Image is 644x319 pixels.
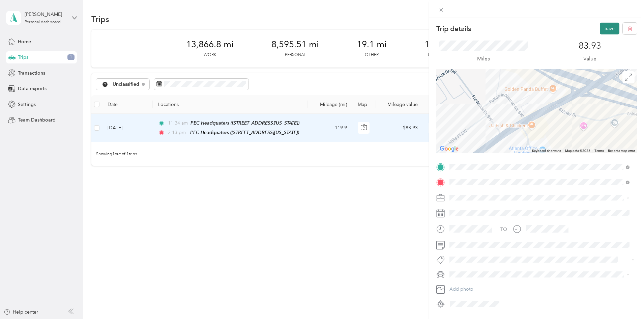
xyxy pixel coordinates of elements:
[438,144,460,153] a: Open this area in Google Maps (opens a new window)
[477,55,490,63] p: Miles
[608,149,635,153] a: Report a map error
[436,24,471,33] p: Trip details
[583,55,596,63] p: Value
[579,41,601,51] p: 83.93
[600,23,619,34] button: Save
[438,144,460,153] img: Google
[594,149,604,153] a: Terms (opens in new tab)
[447,285,637,294] button: Add photo
[606,281,644,319] iframe: Everlance-gr Chat Button Frame
[500,226,507,233] div: TO
[532,149,561,153] button: Keyboard shortcuts
[565,149,590,153] span: Map data ©2025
